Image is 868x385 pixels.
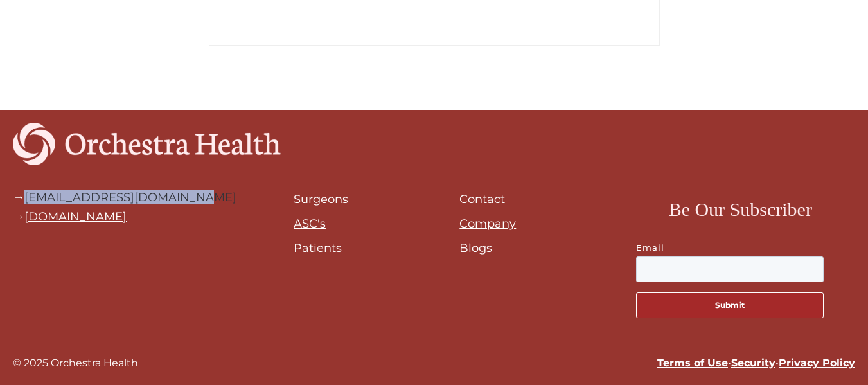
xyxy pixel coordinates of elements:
a: Privacy Policy [779,357,855,369]
a: Patients [294,241,342,255]
a: Company [459,217,516,231]
a: [EMAIL_ADDRESS][DOMAIN_NAME] [24,190,236,204]
a: [DOMAIN_NAME] [24,210,127,224]
div: → [13,210,236,223]
a: Security [731,357,775,369]
div: → [13,191,236,204]
a: Terms of Use [657,357,728,369]
a: Contact [459,192,505,206]
h3: Be Our Subscriber [669,195,812,224]
label: Email [636,241,845,254]
div: © 2025 Orchestra Health [13,354,138,372]
a: Surgeons [294,192,348,206]
button: Submit [636,292,824,318]
a: ASC's [294,217,326,231]
div: • • [441,354,856,372]
a: Blogs [459,241,492,255]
